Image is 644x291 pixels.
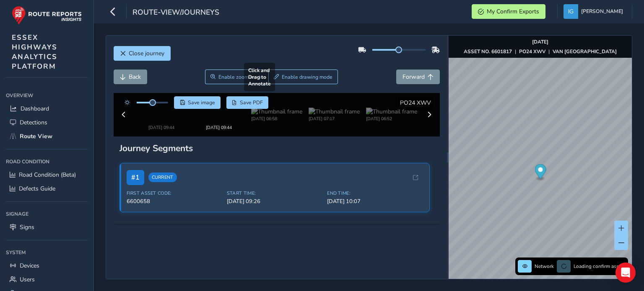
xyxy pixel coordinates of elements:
span: Current [148,173,177,182]
button: Back [114,70,147,84]
div: Map marker [535,164,546,181]
button: [PERSON_NAME] [563,4,626,19]
button: Draw [268,70,338,84]
span: Users [20,276,35,283]
div: [DATE] 09:44 [148,124,174,131]
div: Road Condition [6,155,88,168]
span: Signs [20,223,34,231]
span: My Confirm Exports [487,8,539,15]
span: Back [129,73,141,81]
div: Journey Segments [119,142,434,154]
div: System [6,246,88,259]
div: [DATE] 09:44 [206,124,232,131]
button: Forward [396,70,440,84]
div: Open Intercom Messenger [615,263,636,283]
button: Close journey [114,46,171,61]
img: Thumbnail frame [366,108,417,116]
span: Dashboard [21,105,49,113]
strong: ASSET NO. 6601817 [464,48,512,55]
strong: VAN [GEOGRAPHIC_DATA] [553,48,617,55]
img: diamond-layout [563,4,578,19]
div: Overview [6,89,88,102]
a: Route View [6,129,88,143]
span: Road Condition (Beta) [19,171,76,179]
img: Thumbnail frame [206,99,229,122]
img: Thumbnail frame [251,108,302,116]
span: Route View [20,132,52,140]
a: Users [6,273,88,286]
a: Dashboard [6,102,88,116]
div: [DATE] 06:52 [366,116,417,122]
span: Detections [20,118,47,126]
div: Signage [6,208,88,220]
img: rr logo [12,6,82,25]
span: Network [535,263,554,270]
span: Forward [402,73,425,81]
span: End Time: [327,190,422,196]
span: route-view/journeys [132,7,219,19]
img: Thumbnail frame [148,99,172,122]
a: Defects Guide [6,182,88,196]
span: [DATE] 09:26 [227,198,322,205]
span: Enable zoom mode [218,74,263,80]
button: Save [174,96,221,109]
span: # 1 [127,170,144,185]
button: Zoom [205,70,268,84]
div: [DATE] 07:17 [309,116,360,122]
span: PO24 XWV [400,99,431,107]
span: 6600658 [127,198,222,205]
span: Save PDF [240,99,263,106]
span: First Asset Code: [127,190,222,196]
img: Thumbnail frame [309,108,360,116]
strong: [DATE] [532,39,548,45]
button: My Confirm Exports [472,4,545,19]
span: Start Time: [227,190,322,196]
span: Close journey [129,49,164,57]
a: Devices [6,259,88,273]
span: Loading confirm assets [574,263,626,270]
span: [DATE] 10:07 [327,198,422,205]
a: Detections [6,116,88,129]
span: Save image [188,99,215,106]
strong: PO24 XWV [519,48,545,55]
a: Signs [6,220,88,234]
div: | | [464,48,617,55]
span: ESSEX HIGHWAYS ANALYTICS PLATFORM [12,33,57,71]
span: Enable drawing mode [282,74,332,80]
span: Defects Guide [19,185,55,193]
span: [PERSON_NAME] [581,4,623,19]
a: Road Condition (Beta) [6,168,88,182]
div: [DATE] 06:58 [251,116,302,122]
span: Devices [20,262,39,270]
button: PDF [226,96,269,109]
